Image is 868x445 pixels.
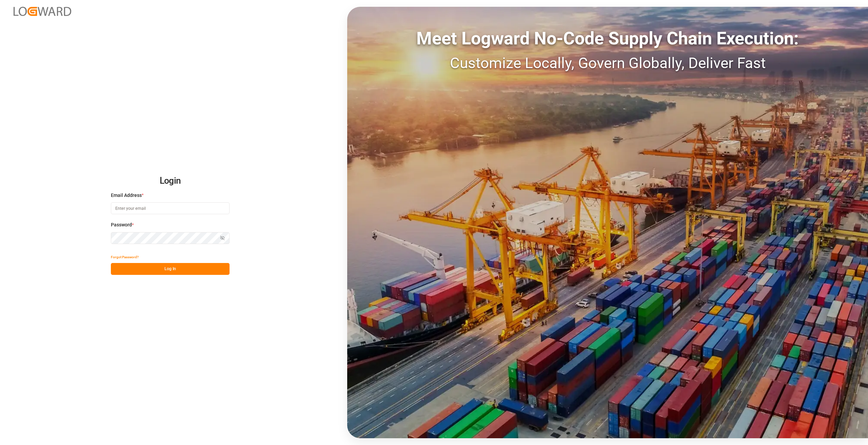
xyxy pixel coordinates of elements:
img: Logward_new_orange.png [14,7,71,16]
button: Log In [111,263,230,275]
input: Enter your email [111,202,230,214]
div: Meet Logward No-Code Supply Chain Execution: [347,25,868,52]
span: Email Address [111,192,142,199]
h2: Login [111,170,230,192]
button: Forgot Password? [111,251,139,263]
span: Password [111,221,132,228]
div: Customize Locally, Govern Globally, Deliver Fast [347,52,868,74]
